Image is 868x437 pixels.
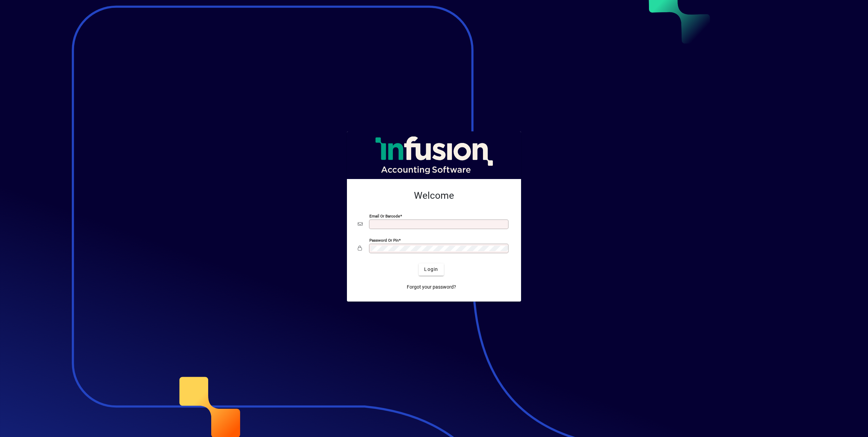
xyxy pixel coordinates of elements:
mat-label: Password or Pin [369,238,399,242]
h2: Welcome [358,190,510,201]
button: Login [419,263,444,276]
a: Forgot your password? [404,281,459,293]
mat-label: Email or Barcode [369,213,400,218]
span: Login [424,266,438,273]
span: Forgot your password? [407,284,456,291]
